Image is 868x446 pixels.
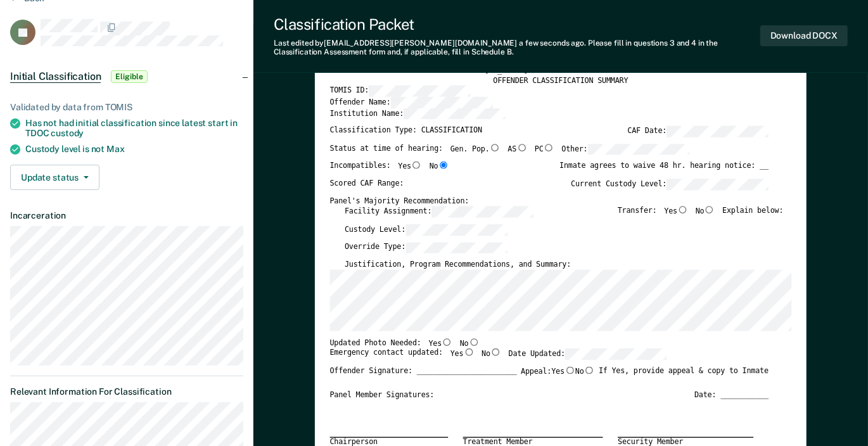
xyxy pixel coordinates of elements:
div: Custody level is not [25,144,243,155]
input: Current Custody Level: [667,179,769,190]
label: Classification Type: CLASSIFICATION [330,125,482,137]
div: Panel Member Signatures: [330,390,435,400]
input: Override Type: [405,242,507,253]
input: Yes [442,338,452,345]
label: Appeal: [521,366,594,383]
div: Has not had initial classification since latest start in TDOC [25,118,243,139]
label: Scored CAF Range: [330,179,404,190]
div: Validated by data from TOMIS [10,102,243,113]
div: Emergency contact updated: [330,348,667,366]
label: CAF Date: [628,125,769,137]
input: Institution Name: [404,108,506,119]
span: a few seconds ago [519,39,584,48]
label: No [430,162,449,172]
dt: Relevant Information For Classification [10,386,243,397]
input: Gen. Pop. [490,144,501,151]
input: No [705,206,715,213]
label: Justification, Program Recommendations, and Summary: [345,260,571,269]
label: TOMIS ID: [330,86,471,97]
div: Inmate agrees to waive 48 hr. hearing notice: __ [559,162,769,179]
input: Yes [677,206,688,213]
div: Date: ___________ [694,390,769,400]
label: PC [535,144,554,155]
label: Date Updated: [509,348,667,360]
label: AS [507,144,527,155]
input: No [584,366,595,374]
label: Custody Level: [345,224,507,235]
button: Download DOCX [760,25,848,46]
label: Offender Name: [330,96,493,108]
input: CAF Date: [667,125,769,137]
input: Yes [464,348,475,356]
div: Incompatibles: [330,162,449,179]
input: No [490,348,501,356]
div: Panel's Majority Recommendation: [330,196,769,206]
label: No [460,338,480,348]
label: Override Type: [345,242,507,253]
label: Yes [551,366,575,377]
input: Facility Assignment: [431,206,533,217]
input: Yes [411,162,422,169]
dt: Incarceration [10,210,243,221]
div: Offender Signature: _______________________ If Yes, provide appeal & copy to Inmate [330,366,769,390]
label: Yes [665,206,689,217]
input: No [469,338,480,345]
div: Updated Photo Needed: [330,338,480,348]
input: PC [544,144,554,151]
input: Offender Name: [391,96,493,108]
label: Other: [561,144,689,155]
label: Facility Assignment: [345,206,533,217]
label: Yes [429,338,453,348]
input: TOMIS ID: [369,86,471,97]
span: Eligible [111,70,147,83]
span: custody [51,128,84,138]
span: Initial Classification [10,70,101,83]
label: Gen. Pop. [450,144,501,155]
div: OFFENDER CLASSIFICATION SUMMARY [330,75,792,85]
input: AS [516,144,527,151]
input: Other: [588,144,690,155]
div: Classification Packet [274,15,760,34]
input: No [438,162,449,169]
span: Max [106,144,125,154]
input: Date Updated: [565,348,667,360]
label: Yes [450,348,475,360]
label: No [482,348,501,360]
label: No [696,206,715,217]
input: Custody Level: [405,224,507,235]
div: Transfer: Explain below: [618,206,784,224]
label: Yes [398,162,422,172]
button: Update status [10,165,99,190]
label: Institution Name: [330,108,506,119]
label: No [575,366,595,377]
div: Status at time of hearing: [330,144,690,162]
div: Last edited by [EMAIL_ADDRESS][PERSON_NAME][DOMAIN_NAME] . Please fill in questions 3 and 4 in th... [274,39,760,57]
label: Current Custody Level: [571,179,769,190]
input: Yes [565,366,575,374]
